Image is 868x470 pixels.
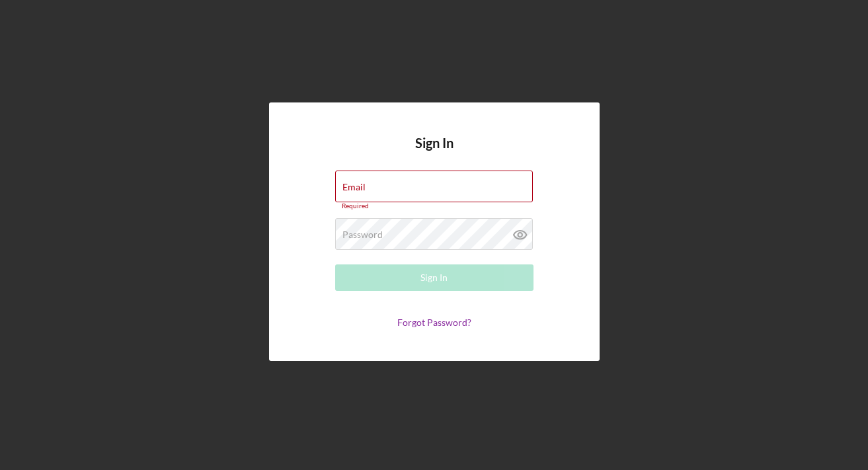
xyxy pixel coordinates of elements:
label: Password [342,229,383,240]
a: Forgot Password? [397,317,471,328]
div: Sign In [420,264,448,291]
button: Sign In [335,264,533,291]
h4: Sign In [415,136,454,171]
label: Email [342,182,366,192]
div: Required [335,202,533,210]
